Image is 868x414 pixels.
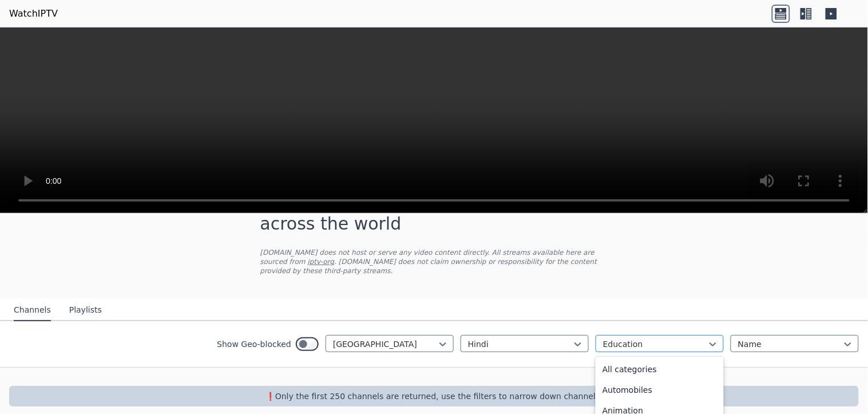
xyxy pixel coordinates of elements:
[69,299,102,321] button: Playlists
[217,338,291,350] label: Show Geo-blocked
[260,193,608,234] h1: - Free IPTV streams from across the world
[596,359,724,380] div: All categories
[596,380,724,400] div: Automobiles
[9,7,58,21] a: WatchIPTV
[260,248,608,275] p: [DOMAIN_NAME] does not host or serve any video content directly. All streams available here are s...
[14,391,854,402] p: ❗️Only the first 250 channels are returned, use the filters to narrow down channels.
[14,299,51,321] button: Channels
[308,258,335,266] a: iptv-org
